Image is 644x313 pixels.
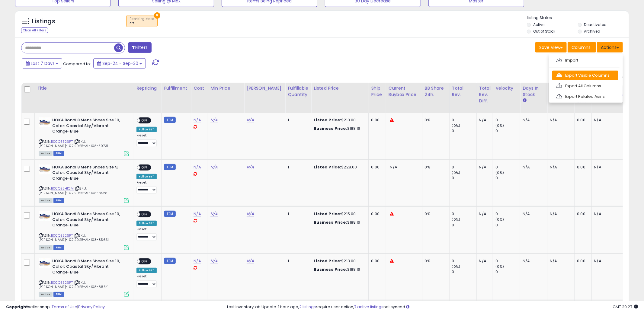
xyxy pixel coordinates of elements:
a: N/A [247,211,254,217]
img: 41Q3J4doZyL._SL40_.jpg [39,117,51,127]
div: Follow BB * [136,268,157,273]
a: B0CQZ526PT [51,280,73,285]
small: FBM [164,164,176,170]
div: 0.00 [371,211,381,217]
div: BB Share 24h. [425,85,447,98]
div: 0 [495,175,520,181]
span: FBM [53,245,64,250]
div: 0 [495,117,520,123]
div: Total Rev. [452,85,474,98]
div: $188.16 [314,126,364,131]
div: 0.00 [577,258,587,264]
div: 0 [452,164,476,170]
div: N/A [550,164,570,170]
div: 0 [452,128,476,134]
div: $188.16 [314,220,364,225]
div: Preset: [136,227,157,241]
small: FBM [164,211,176,217]
span: All listings currently available for purchase on Amazon [39,245,53,250]
a: Import [552,56,618,65]
div: $213.00 [314,258,364,264]
div: 0 [452,222,476,228]
a: Export Visible Columns [552,71,618,80]
div: 0% [425,211,445,217]
div: off [130,21,154,25]
div: 0.00 [371,117,381,123]
b: Listed Price: [314,117,341,123]
span: FBM [53,292,64,297]
span: OFF [140,118,149,123]
button: Filters [128,42,152,53]
div: Velocity [495,85,517,91]
div: Cost [194,85,205,91]
img: 41Q3J4doZyL._SL40_.jpg [39,211,51,221]
p: Listing States: [527,15,629,21]
a: B0CQZ526PT [51,233,73,238]
div: 1 [288,258,306,264]
b: HOKA Bondi 8 Mens Shoes Size 9, Color: Coastal Sky/Vibrant Orange-Blue [52,164,126,183]
b: HOKA Bondi 8 Mens Shoes Size 10, Color: Coastal Sky/Vibrant Orange-Blue [52,117,126,136]
small: FBM [164,258,176,264]
a: 7 active listings [354,304,384,310]
button: Last 7 Days [22,58,62,69]
div: Listed Price [314,85,366,91]
a: Terms of Use [52,304,77,310]
div: N/A [523,164,543,170]
button: Actions [597,42,623,53]
div: 0% [425,164,445,170]
div: ASIN: [39,258,129,296]
span: Sep-24 - Sep-30 [102,60,138,66]
div: 0.00 [577,117,587,123]
div: Title [37,85,131,91]
div: Min Price [210,85,242,91]
div: 1 [288,117,306,123]
a: N/A [210,164,218,170]
label: Active [533,22,544,27]
label: Deactivated [584,22,607,27]
div: N/A [594,117,628,123]
div: N/A [550,117,570,123]
div: Current Buybox Price [389,85,420,98]
div: Follow BB * [136,174,157,179]
small: FBM [164,117,176,123]
div: 0 [495,222,520,228]
span: Last 7 Days [31,60,55,66]
small: Days In Stock. [523,98,526,103]
div: Preset: [136,180,157,194]
div: 0.00 [577,164,587,170]
div: N/A [523,117,543,123]
div: Follow BB * [136,221,157,226]
div: 0 [495,269,520,275]
span: | SKU: [PERSON_NAME]-10.7.2025-AL-108-88341 [39,280,108,289]
div: 0 [452,269,476,275]
div: 0 [452,117,476,123]
span: All listings currently available for purchase on Amazon [39,292,53,297]
div: 0% [425,258,445,264]
button: Save View [535,42,567,53]
div: 0 [452,258,476,264]
img: 41Q3J4doZyL._SL40_.jpg [39,164,51,174]
div: ASIN: [39,164,129,203]
div: N/A [523,258,543,264]
div: 1 [288,211,306,217]
a: N/A [210,258,218,264]
b: Business Price: [314,219,347,225]
small: (0%) [452,217,460,222]
b: Listed Price: [314,211,341,217]
small: (0%) [495,123,504,128]
div: $213.00 [314,117,364,123]
a: B0CQZ526PT [51,139,73,144]
div: 0% [425,117,445,123]
div: 0 [495,164,520,170]
div: N/A [594,164,628,170]
div: Fulfillable Quantity [288,85,309,98]
div: 0 [452,175,476,181]
div: Repricing [136,85,159,91]
div: $215.00 [314,211,364,217]
div: N/A [479,211,489,217]
a: N/A [247,258,254,264]
b: Listed Price: [314,258,341,264]
span: All listings currently available for purchase on Amazon [39,198,53,203]
div: 0.00 [371,258,381,264]
a: N/A [210,211,218,217]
